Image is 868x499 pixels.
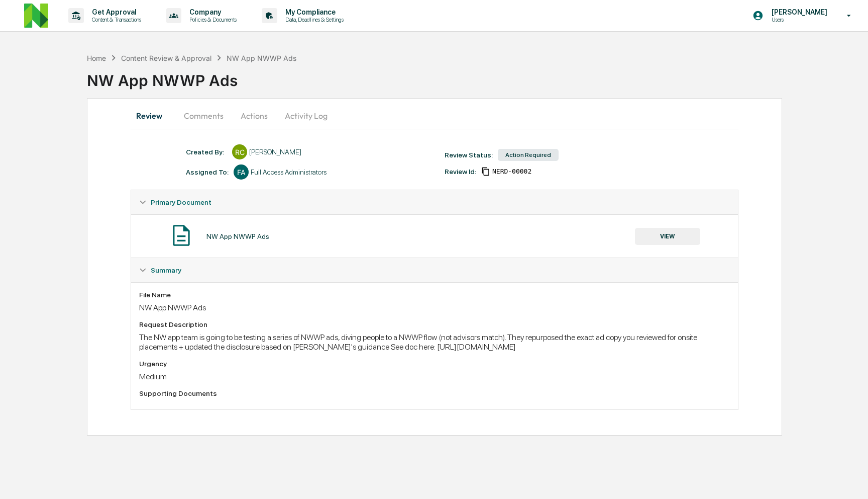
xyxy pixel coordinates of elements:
[232,104,277,128] button: Actions
[227,54,296,62] div: NW App NWWP Ads
[169,223,194,248] img: Document Icon
[251,168,327,176] div: Full Access Administrators
[836,466,863,493] iframe: Open customer support
[151,266,181,274] span: Summary
[131,214,738,258] div: Primary Document
[131,190,738,214] div: Primary Document
[492,168,531,176] span: 442a7dfa-8e00-4b35-889f-5e9690372f04
[139,389,730,397] div: Supporting Documents
[181,16,242,23] p: Policies & Documents
[131,104,738,128] div: secondary tabs example
[206,232,269,240] div: NW App NWWP Ads
[24,4,48,28] img: logo
[139,303,730,312] div: NW App NWWP Ads
[764,16,832,23] p: Users
[635,228,700,245] button: VIEW
[139,372,730,381] div: Medium
[84,8,146,16] p: Get Approval
[181,8,242,16] p: Company
[151,198,211,206] span: Primary Document
[139,360,730,368] div: Urgency
[87,63,868,90] div: NW App NWWP Ads
[249,148,301,156] div: [PERSON_NAME]
[139,332,730,352] div: The NW app team is going to be testing a series of NWWP ads, diving people to a NWWP flow (not ad...
[139,291,730,299] div: File Name
[764,8,832,16] p: [PERSON_NAME]
[277,8,349,16] p: My Compliance
[234,164,249,180] div: FA
[498,149,559,161] div: Action Required
[121,54,211,62] div: Content Review & Approval
[277,104,336,128] button: Activity Log
[445,168,476,176] div: Review Id:
[131,282,738,409] div: Summary
[131,104,176,128] button: Review
[84,16,146,23] p: Content & Transactions
[232,144,247,159] div: RC
[176,104,232,128] button: Comments
[87,54,106,62] div: Home
[139,320,730,328] div: Request Description
[277,16,349,23] p: Data, Deadlines & Settings
[131,258,738,282] div: Summary
[186,148,227,156] div: Created By: ‎ ‎
[186,168,229,176] div: Assigned To:
[445,151,493,159] div: Review Status:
